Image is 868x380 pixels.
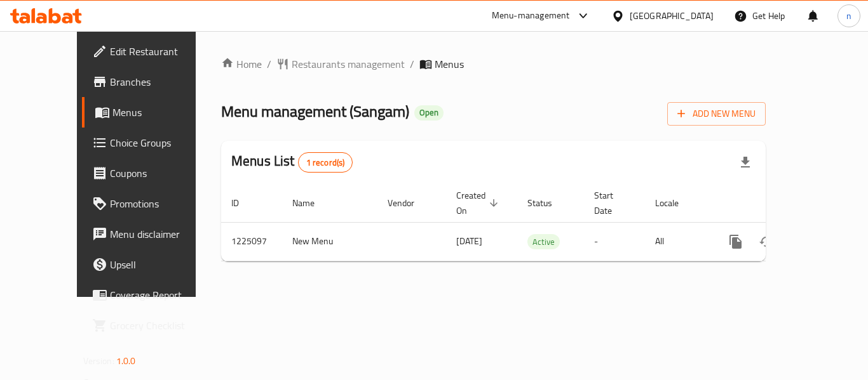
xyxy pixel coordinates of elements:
[110,287,212,303] span: Coverage Report
[276,56,405,72] a: Restaurants management
[221,97,409,126] span: Menu management ( Sangam )
[221,222,282,261] td: 1225097
[414,107,444,118] span: Open
[112,105,212,120] span: Menus
[221,56,262,72] a: Home
[527,195,569,211] span: Status
[527,235,560,249] span: Active
[82,97,222,128] a: Menus
[110,226,212,242] span: Menu disclaimer
[751,226,782,257] button: Change Status
[110,318,212,333] span: Grocery Checklist
[730,147,761,178] div: Export file
[231,195,255,211] span: ID
[388,195,431,211] span: Vendor
[267,56,271,72] li: /
[667,102,766,126] button: Add New Menu
[299,157,353,169] span: 1 record(s)
[110,257,212,272] span: Upsell
[82,158,222,188] a: Coupons
[82,249,222,280] a: Upsell
[82,280,222,310] a: Coverage Report
[594,188,630,218] span: Start Date
[456,233,482,249] span: [DATE]
[110,196,212,211] span: Promotions
[110,135,212,150] span: Choice Groups
[584,222,645,261] td: -
[110,74,212,89] span: Branches
[82,36,222,67] a: Edit Restaurant
[82,310,222,341] a: Grocery Checklist
[83,353,114,369] span: Version:
[677,106,756,122] span: Add New Menu
[110,44,212,59] span: Edit Restaurant
[645,222,710,261] td: All
[630,9,714,23] div: [GEOGRAPHIC_DATA]
[82,219,222,249] a: Menu disclaimer
[414,105,444,121] div: Open
[655,195,695,211] span: Locale
[82,188,222,219] a: Promotions
[710,184,853,223] th: Actions
[116,353,136,369] span: 1.0.0
[82,67,222,97] a: Branches
[292,56,405,72] span: Restaurants management
[82,128,222,158] a: Choice Groups
[721,226,751,257] button: more
[492,8,570,23] div: Menu-management
[410,56,414,72] li: /
[435,56,464,72] span: Menus
[110,166,212,181] span: Coupons
[846,9,851,23] span: n
[221,56,766,72] nav: breadcrumb
[456,188,502,218] span: Created On
[231,152,353,173] h2: Menus List
[221,184,853,261] table: enhanced table
[282,222,377,261] td: New Menu
[292,195,331,211] span: Name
